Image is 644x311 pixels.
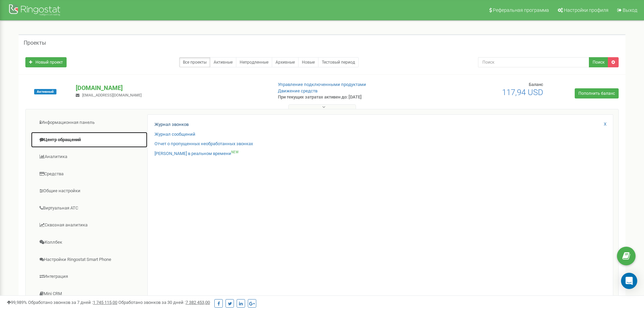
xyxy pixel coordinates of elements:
[118,300,210,305] span: Обработано звонков за 30 дней :
[179,57,210,67] a: Все проекты
[564,7,609,13] span: Настройки профиля
[298,57,318,67] a: Новые
[25,57,67,67] a: Новый проект
[31,200,148,217] a: Виртуальная АТС
[623,7,637,13] span: Выход
[154,121,189,128] a: Журнал звонков
[154,131,195,138] a: Журнал сообщений
[154,141,253,147] a: Отчет о пропущенных необработанных звонках
[31,166,148,182] a: Средства
[272,57,299,67] a: Архивные
[502,88,543,97] span: 117,94 USD
[31,251,148,268] a: Настройки Ringostat Smart Phone
[7,300,27,305] span: 99,989%
[236,57,272,67] a: Непродленные
[621,273,637,289] div: Open Intercom Messenger
[210,57,236,67] a: Активные
[186,300,210,305] u: 7 382 453,00
[31,234,148,251] a: Коллбек
[31,183,148,199] a: Общие настройки
[31,268,148,285] a: Интеграция
[278,94,419,101] p: При текущих затратах активен до: [DATE]
[31,132,148,148] a: Центр обращений
[604,121,606,128] a: X
[93,300,117,305] u: 1 745 115,00
[278,82,366,87] a: Управление подключенными продуктами
[529,82,543,87] span: Баланс
[31,217,148,234] a: Сквозная аналитика
[31,114,148,131] a: Информационная панель
[278,88,317,93] a: Движение средств
[154,151,239,157] a: [PERSON_NAME] в реальном времениNEW
[24,40,46,46] h5: Проекты
[493,7,549,13] span: Реферальная программа
[575,88,619,98] a: Пополнить баланс
[34,89,56,94] span: Активный
[31,286,148,302] a: Mini CRM
[28,300,117,305] span: Обработано звонков за 7 дней :
[76,84,267,92] p: [DOMAIN_NAME]
[318,57,359,67] a: Тестовый период
[82,93,142,97] span: [EMAIL_ADDRESS][DOMAIN_NAME]
[231,150,239,154] sup: NEW
[31,149,148,165] a: Аналитика
[589,57,608,67] button: Поиск
[478,57,589,67] input: Поиск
